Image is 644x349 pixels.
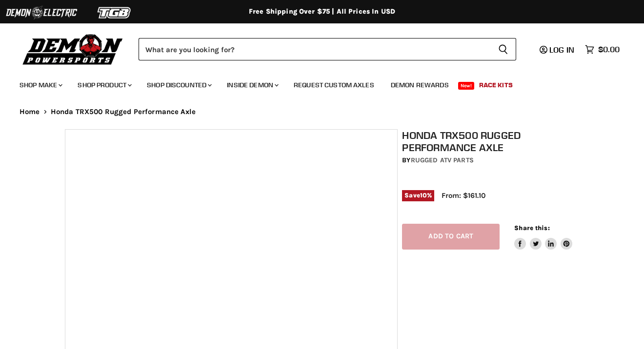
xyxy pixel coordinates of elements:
span: Save % [402,190,434,201]
a: Shop Discounted [140,75,218,95]
h1: Honda TRX500 Rugged Performance Axle [402,129,584,154]
span: Log in [549,45,574,55]
a: Home [20,108,40,116]
img: TGB Logo 2 [78,3,151,22]
a: Shop Product [70,75,138,95]
a: Demon Rewards [383,75,456,95]
a: $0.00 [580,42,624,57]
button: Search [490,38,516,60]
span: $0.00 [598,45,620,54]
ul: Main menu [12,71,617,95]
a: Inside Demon [220,75,284,95]
aside: Share this: [514,224,572,250]
a: Request Custom Axles [286,75,382,95]
span: From: $161.10 [442,191,485,200]
input: Search [139,38,490,60]
div: by [402,155,584,166]
a: Shop Make [12,75,68,95]
img: Demon Powersports [20,32,126,66]
span: Honda TRX500 Rugged Performance Axle [51,108,196,116]
a: Log in [535,45,580,54]
a: Race Kits [472,75,520,95]
span: 10 [420,192,427,199]
a: Rugged ATV Parts [411,156,474,164]
form: Product [139,38,516,60]
img: Demon Electric Logo 2 [5,3,78,22]
span: New! [458,82,475,90]
span: Share this: [514,224,549,232]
